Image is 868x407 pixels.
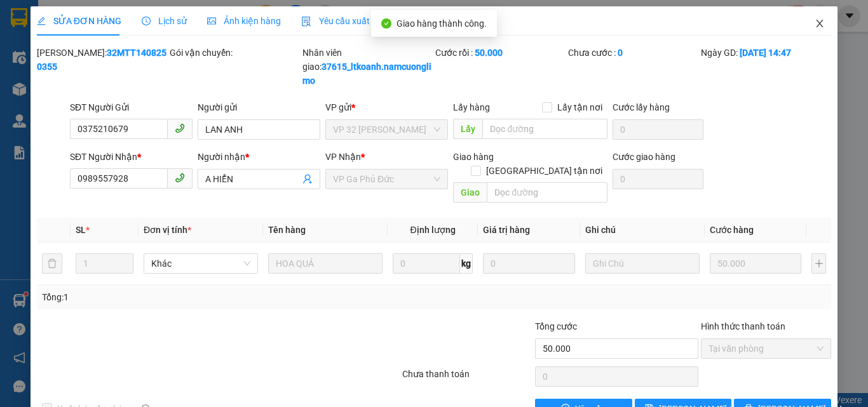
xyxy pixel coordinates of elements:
[487,182,607,203] input: Dọc đường
[435,46,566,60] div: Cước rồi :
[175,173,185,183] span: phone
[580,218,705,243] th: Ghi chú
[268,225,306,235] span: Tên hàng
[397,18,487,29] span: Giao hàng thành công.
[618,48,623,58] b: 0
[170,46,300,60] div: Gói vận chuyển:
[42,290,336,304] div: Tổng: 1
[613,119,703,140] input: Cước lấy hàng
[453,102,490,112] span: Lấy hàng
[268,253,383,274] input: VD: Bàn, Ghế
[301,16,435,26] span: Yêu cầu xuất hóa đơn điện tử
[613,169,703,189] input: Cước giao hàng
[198,100,320,114] div: Người gửi
[207,17,216,25] span: picture
[710,253,801,274] input: 0
[142,16,187,26] span: Lịch sử
[333,120,440,139] span: VP 32 Mạc Thái Tổ
[142,17,151,25] span: clock-circle
[381,18,391,29] span: check-circle
[585,253,700,274] input: Ghi Chú
[481,164,607,178] span: [GEOGRAPHIC_DATA] tận nơi
[460,253,473,274] span: kg
[740,48,791,58] b: [DATE] 14:47
[552,100,607,114] span: Lấy tận nơi
[302,174,313,184] span: user-add
[483,225,530,235] span: Giá trị hàng
[475,48,503,58] b: 50.000
[198,150,320,164] div: Người nhận
[175,123,185,133] span: phone
[207,16,281,26] span: Ảnh kiện hàng
[401,367,534,389] div: Chưa thanh toán
[709,339,824,358] span: Tại văn phòng
[811,253,826,274] button: plus
[76,225,86,235] span: SL
[613,102,670,112] label: Cước lấy hàng
[535,321,577,331] span: Tổng cước
[710,225,754,235] span: Cước hàng
[302,46,433,88] div: Nhân viên giao:
[325,100,448,114] div: VP gửi
[302,62,431,86] b: 37615_ltkoanh.namcuonglimo
[453,182,487,203] span: Giao
[802,6,837,42] button: Close
[701,321,785,331] label: Hình thức thanh toán
[453,119,482,139] span: Lấy
[37,46,167,74] div: [PERSON_NAME]:
[815,18,825,29] span: close
[70,150,193,164] div: SĐT Người Nhận
[37,17,46,25] span: edit
[483,253,574,274] input: 0
[568,46,698,60] div: Chưa cước :
[613,152,675,162] label: Cước giao hàng
[151,254,250,273] span: Khác
[301,17,311,27] img: icon
[333,170,440,189] span: VP Ga Phủ Đức
[482,119,607,139] input: Dọc đường
[42,253,62,274] button: delete
[325,152,361,162] span: VP Nhận
[144,225,191,235] span: Đơn vị tính
[37,16,121,26] span: SỬA ĐƠN HÀNG
[453,152,494,162] span: Giao hàng
[70,100,193,114] div: SĐT Người Gửi
[701,46,831,60] div: Ngày GD:
[410,225,455,235] span: Định lượng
